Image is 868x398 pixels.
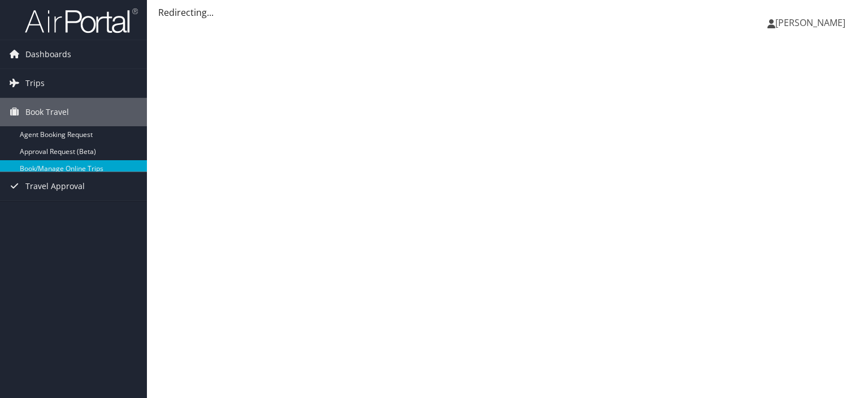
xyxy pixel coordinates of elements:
div: Redirecting... [158,6,857,19]
span: Travel Approval [25,172,85,200]
img: airportal-logo.png [25,7,138,34]
span: [PERSON_NAME] [775,16,845,29]
span: Trips [25,69,45,97]
span: Book Travel [25,98,69,126]
span: Dashboards [25,40,71,69]
a: [PERSON_NAME] [767,6,857,40]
